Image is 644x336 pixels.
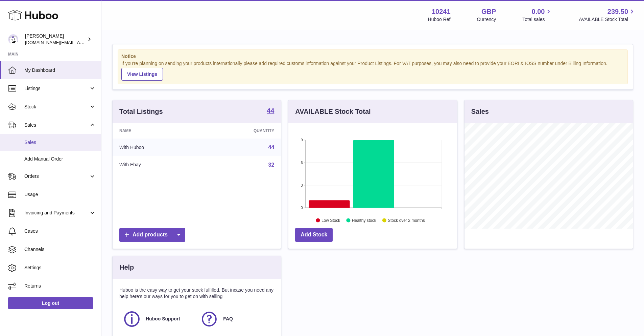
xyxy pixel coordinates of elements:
[119,228,185,242] a: Add products
[24,283,96,289] span: Returns
[24,246,96,253] span: Channels
[268,144,275,150] a: 44
[532,7,545,16] span: 0.00
[24,139,96,146] span: Sales
[579,16,636,23] span: AVAILABLE Stock Total
[579,7,636,23] a: 239.50 AVAILABLE Stock Total
[24,228,96,234] span: Cases
[295,107,371,116] h3: AVAILABLE Stock Total
[24,210,89,216] span: Invoicing and Payments
[113,139,201,156] td: With Huboo
[428,16,451,23] div: Huboo Ref
[200,310,271,328] a: FAQ
[24,104,89,110] span: Stock
[8,34,18,44] img: londonaquatics.online@gmail.com
[121,60,624,81] div: If you're planning on sending your products internationally please add required customs informati...
[301,161,303,165] text: 6
[477,16,496,23] div: Currency
[24,191,96,198] span: Usage
[121,53,624,60] strong: Notice
[471,107,489,116] h3: Sales
[607,7,628,16] span: 239.50
[8,297,93,309] a: Log out
[481,7,496,16] strong: GBP
[119,107,163,116] h3: Total Listings
[146,316,180,322] span: Huboo Support
[123,310,193,328] a: Huboo Support
[522,7,552,23] a: 0.00 Total sales
[267,107,274,115] a: 44
[113,123,201,139] th: Name
[432,7,451,16] strong: 10241
[352,218,377,223] text: Healthy stock
[321,218,340,223] text: Low Stock
[113,156,201,174] td: With Ebay
[119,287,274,300] p: Huboo is the easy way to get your stock fulfilled. But incase you need any help here's our ways f...
[24,85,89,92] span: Listings
[24,67,96,73] span: My Dashboard
[24,122,89,128] span: Sales
[301,206,303,210] text: 0
[25,33,86,46] div: [PERSON_NAME]
[388,218,425,223] text: Stock over 2 months
[301,138,303,142] text: 9
[121,68,163,81] a: View Listings
[25,40,135,45] span: [DOMAIN_NAME][EMAIL_ADDRESS][DOMAIN_NAME]
[295,228,333,242] a: Add Stock
[24,173,89,180] span: Orders
[223,316,233,322] span: FAQ
[267,107,274,114] strong: 44
[301,183,303,187] text: 3
[522,16,552,23] span: Total sales
[119,263,134,272] h3: Help
[201,123,281,139] th: Quantity
[24,265,96,271] span: Settings
[268,162,275,168] a: 32
[24,156,96,162] span: Add Manual Order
